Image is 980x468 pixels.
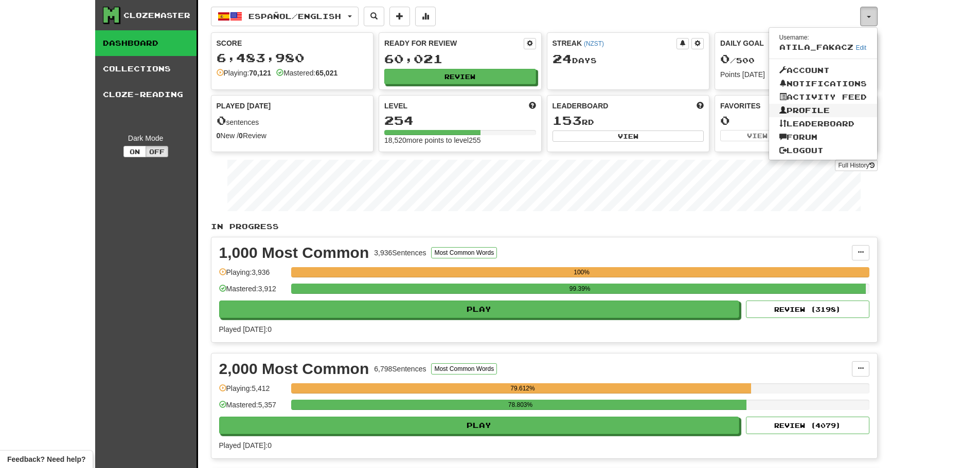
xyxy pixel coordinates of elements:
[217,101,271,111] span: Played [DATE]
[374,248,426,258] div: 3,936 Sentences
[769,144,877,157] a: Logout
[217,51,368,64] div: 6,483,980
[553,113,582,127] span: 153
[720,38,860,49] div: Daily Goal
[217,113,226,127] span: 0
[294,284,866,294] div: 99.39%
[219,245,369,260] div: 1,000 Most Common
[553,52,704,66] div: Day s
[553,101,609,111] span: Leaderboard
[720,114,872,127] div: 0
[103,133,189,143] div: Dark Mode
[217,68,272,78] div: Playing:
[211,7,359,26] button: Español/English
[294,400,746,410] div: 78.803%
[553,114,704,127] div: rd
[389,7,410,26] button: Add sentence to collection
[431,247,497,258] button: Most Common Words
[720,130,795,141] button: View
[95,82,197,107] a: Cloze-Reading
[553,38,677,48] div: Streak
[219,417,740,434] button: Play
[219,441,272,450] span: Played [DATE]: 0
[584,40,604,47] a: (NZST)
[217,132,221,140] strong: 0
[364,7,384,26] button: Search sentences
[219,400,286,417] div: Mastered: 5,357
[217,130,368,141] div: New / Review
[294,267,869,277] div: 100%
[95,56,197,82] a: Collections
[431,363,497,375] button: Most Common Words
[769,64,877,77] a: Account
[769,130,877,144] a: Forum
[217,114,368,127] div: sentences
[835,160,877,171] a: Full History
[384,114,536,127] div: 254
[219,267,286,284] div: Playing: 3,936
[720,56,755,65] span: / 500
[529,101,536,111] span: Score more points to level up
[7,454,85,464] span: Open feedback widget
[219,325,272,333] span: Played [DATE]: 0
[374,364,426,374] div: 6,798 Sentences
[276,68,337,78] div: Mastered:
[248,12,341,21] span: Español / English
[720,51,730,66] span: 0
[769,90,877,104] a: Activity Feed
[697,101,704,111] span: This week in points, UTC
[553,51,572,66] span: 24
[746,301,869,318] button: Review (3198)
[384,69,536,84] button: Review
[249,69,271,77] strong: 70,121
[769,77,877,90] a: Notifications
[123,10,190,21] div: Clozemaster
[217,38,368,48] div: Score
[219,301,740,318] button: Play
[239,132,243,140] strong: 0
[384,52,536,65] div: 60,021
[720,69,872,80] div: Points [DATE]
[211,221,878,232] p: In Progress
[415,7,436,26] button: More stats
[746,417,869,434] button: Review (4079)
[856,44,867,51] a: Edit
[720,101,872,111] div: Favorites
[219,383,286,400] div: Playing: 5,412
[769,104,877,117] a: Profile
[384,135,536,145] div: 18,520 more points to level 255
[219,361,369,377] div: 2,000 Most Common
[779,43,853,51] span: atila_fakacz
[769,117,877,130] a: Leaderboard
[146,146,168,157] button: Off
[95,30,197,56] a: Dashboard
[123,146,146,157] button: On
[219,284,286,301] div: Mastered: 3,912
[384,38,524,48] div: Ready for Review
[779,34,809,41] small: Username:
[553,130,704,142] button: View
[294,383,752,394] div: 79.612%
[315,69,337,77] strong: 65,021
[384,101,407,111] span: Level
